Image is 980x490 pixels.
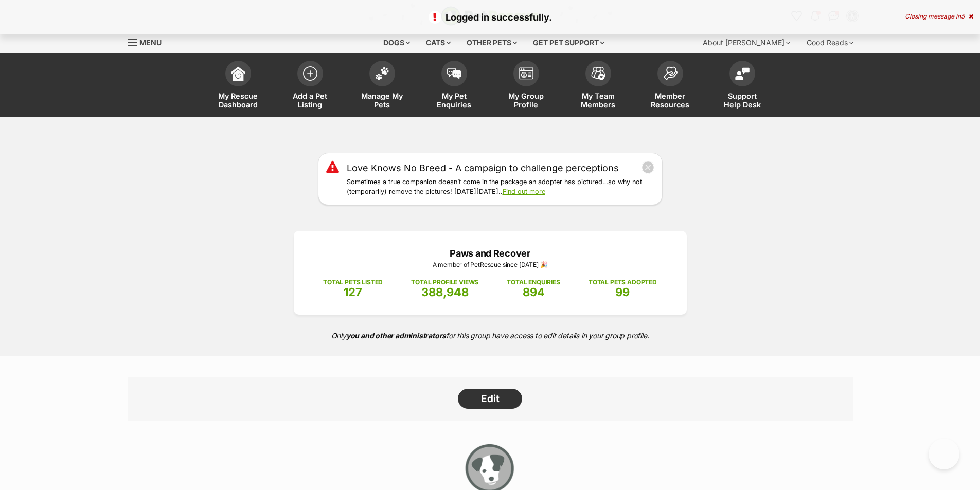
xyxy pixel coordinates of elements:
[575,92,621,109] span: My Team Members
[431,92,477,109] span: My Pet Enquiries
[303,66,317,81] img: add-pet-listing-icon-0afa8454b4691262ce3f59096e99ab1cd57d4a30225e0717b998d2c9b9846f56.svg
[589,278,657,287] p: TOTAL PETS ADOPTED
[375,67,389,80] img: manage-my-pets-icon-02211641906a0b7f246fdf0571729dbe1e7629f14944591b6c1af311fb30b64b.svg
[447,68,461,79] img: pet-enquiries-icon-7e3ad2cf08bfb03b45e93fb7055b45f3efa6380592205ae92323e6603595dc1f.svg
[323,278,383,287] p: TOTAL PETS LISTED
[591,67,605,80] img: team-members-icon-5396bd8760b3fe7c0b43da4ab00e1e3bb1a5d9ba89233759b79545d2d3fc5d0d.svg
[346,331,447,340] strong: you and other administrators
[647,92,693,109] span: Member Resources
[503,92,549,109] span: My Group Profile
[507,278,560,287] p: TOTAL ENQUIRIES
[526,32,612,53] div: Get pet support
[421,285,469,299] span: 388,948
[376,32,417,53] div: Dogs
[799,32,861,53] div: Good Reads
[503,188,545,195] a: Find out more
[634,56,706,117] a: Member Resources
[696,32,797,53] div: About [PERSON_NAME]
[231,66,245,81] img: dashboard-icon-eb2f2d2d3e046f16d808141f083e7271f6b2e854fb5c12c21221c1fb7104beca.svg
[642,161,654,174] button: close
[562,56,634,117] a: My Team Members
[519,67,533,80] img: group-profile-icon-3fa3cf56718a62981997c0bc7e787c4b2cf8bcc04b72c1350f741eb67cf2f40e.svg
[287,92,333,109] span: Add a Pet Listing
[615,285,630,299] span: 99
[411,278,478,287] p: TOTAL PROFILE VIEWS
[309,260,671,269] p: A member of PetRescue since [DATE] 🎉
[706,56,778,117] a: Support Help Desk
[347,177,654,197] p: Sometimes a true companion doesn’t come in the package an adopter has pictured…so why not (tempor...
[490,56,562,117] a: My Group Profile
[419,32,458,53] div: Cats
[359,92,405,109] span: Manage My Pets
[929,439,959,469] iframe: Help Scout Beacon - Open
[128,32,169,51] a: Menu
[202,56,274,117] a: My Rescue Dashboard
[347,161,619,175] a: Love Knows No Breed - A campaign to challenge perceptions
[459,32,524,53] div: Other pets
[418,56,490,117] a: My Pet Enquiries
[663,66,678,80] img: member-resources-icon-8e73f808a243e03378d46382f2149f9095a855e16c252ad45f914b54edf8863c.svg
[735,67,750,80] img: help-desk-icon-fdf02630f3aa405de69fd3d07c3f3aa587a6932b1a1747fa1d2bba05be0121f9.svg
[215,92,261,109] span: My Rescue Dashboard
[719,92,765,109] span: Support Help Desk
[346,56,418,117] a: Manage My Pets
[458,389,522,409] a: Edit
[274,56,346,117] a: Add a Pet Listing
[344,285,362,299] span: 127
[139,38,162,47] span: Menu
[523,285,545,299] span: 894
[309,246,671,260] p: Paws and Recover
